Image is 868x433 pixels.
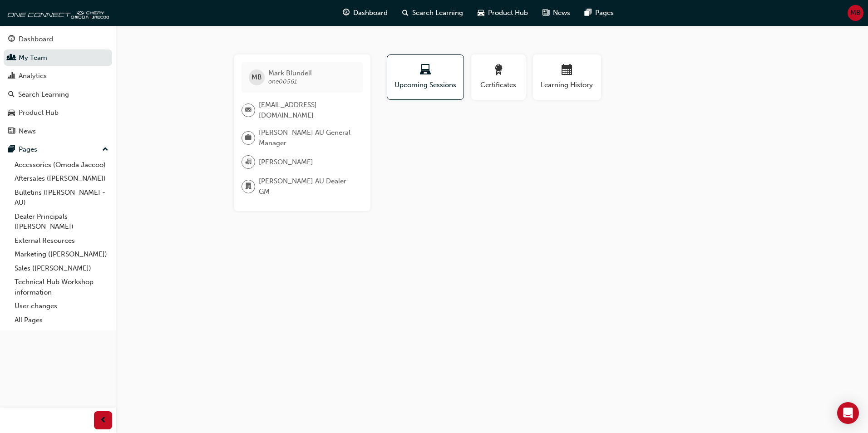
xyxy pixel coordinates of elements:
span: Pages [595,8,614,18]
div: Open Intercom Messenger [837,402,859,424]
button: Upcoming Sessions [387,54,464,100]
span: laptop-icon [420,64,431,77]
span: MB [252,72,262,83]
a: pages-iconPages [577,4,621,22]
span: news-icon [8,128,15,136]
span: [PERSON_NAME] [259,157,313,167]
a: Marketing ([PERSON_NAME]) [11,247,112,261]
span: Search Learning [412,8,463,18]
button: Learning History [533,54,601,100]
span: award-icon [493,64,504,77]
span: Learning History [540,80,594,90]
a: Product Hub [4,104,112,121]
span: pages-icon [585,7,592,19]
a: news-iconNews [535,4,577,22]
span: [EMAIL_ADDRESS][DOMAIN_NAME] [259,100,356,120]
img: oneconnect [5,4,109,22]
span: car-icon [478,7,484,19]
span: calendar-icon [562,64,572,77]
span: [PERSON_NAME] AU Dealer GM [259,176,356,197]
button: Pages [4,141,112,158]
span: search-icon [402,7,409,19]
span: up-icon [102,144,108,156]
span: MB [850,8,861,18]
div: Pages [19,144,37,155]
button: DashboardMy TeamAnalyticsSearch LearningProduct HubNews [4,29,112,141]
a: External Resources [11,234,112,248]
span: email-icon [245,104,252,116]
div: News [19,126,36,137]
span: [PERSON_NAME] AU General Manager [259,128,356,148]
span: guage-icon [8,35,15,44]
div: Search Learning [18,89,69,100]
a: guage-iconDashboard [335,4,395,22]
span: Certificates [478,80,519,90]
span: pages-icon [8,146,15,154]
a: Search Learning [4,86,112,103]
span: one00561 [268,78,297,85]
a: search-iconSearch Learning [395,4,470,22]
div: Dashboard [19,34,53,44]
a: Dealer Principals ([PERSON_NAME]) [11,210,112,234]
button: Certificates [471,54,526,100]
span: Mark Blundell [268,69,312,77]
a: News [4,123,112,140]
a: All Pages [11,313,112,327]
span: chart-icon [8,72,15,80]
span: organisation-icon [245,156,252,168]
a: User changes [11,299,112,313]
div: Analytics [19,71,47,81]
a: Technical Hub Workshop information [11,275,112,299]
span: people-icon [8,54,15,62]
span: Dashboard [353,8,388,18]
span: briefcase-icon [245,132,252,144]
a: Accessories (Omoda Jaecoo) [11,158,112,172]
a: Analytics [4,68,112,84]
span: search-icon [8,91,15,99]
span: car-icon [8,109,15,117]
span: Upcoming Sessions [394,80,457,90]
a: Sales ([PERSON_NAME]) [11,261,112,276]
span: prev-icon [100,415,107,426]
a: Dashboard [4,31,112,48]
span: guage-icon [343,7,350,19]
button: MB [848,5,863,21]
span: news-icon [542,7,549,19]
span: News [553,8,570,18]
span: department-icon [245,181,252,192]
div: Product Hub [19,108,59,118]
a: My Team [4,49,112,66]
a: car-iconProduct Hub [470,4,535,22]
a: Bulletins ([PERSON_NAME] - AU) [11,186,112,210]
a: Aftersales ([PERSON_NAME]) [11,172,112,186]
span: Product Hub [488,8,528,18]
